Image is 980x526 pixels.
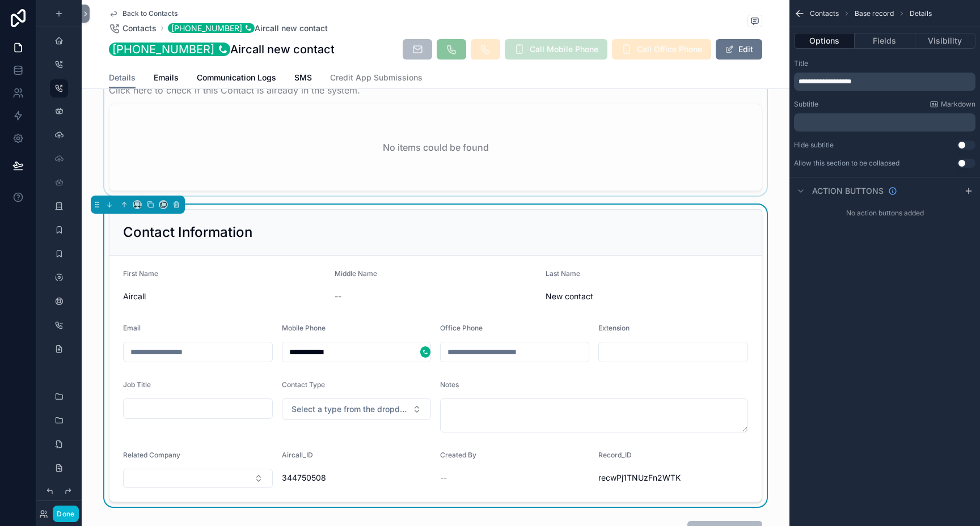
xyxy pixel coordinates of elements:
span: Mobile Phone [282,324,326,332]
a: Credit App Submissions [330,67,423,90]
span: Communication Logs [197,72,276,83]
div: [PHONE_NUMBER] [109,43,230,56]
span: New contact [546,291,748,302]
span: SMS [294,72,312,83]
button: Select Button [123,469,273,488]
span: Contacts [122,23,157,34]
button: Visibility [915,33,975,49]
span: Job Title [123,380,151,389]
span: Aircall new contact [168,23,328,34]
span: Record_ID [598,451,632,459]
span: Base record [855,9,894,18]
a: SMS [294,67,312,90]
span: Extension [598,324,630,332]
span: Action buttons [812,185,884,197]
div: scrollable content [794,113,975,131]
span: Created By [440,451,476,459]
button: Select Button [282,398,432,420]
a: Back to Contacts [109,9,178,18]
span: Aircall [123,291,326,302]
span: Last Name [546,269,580,278]
span: Contacts [810,9,839,18]
a: Markdown [930,100,975,109]
span: Details [109,72,136,83]
span: recwPj1TNUzFn2WTK [598,472,748,483]
span: Related Company [123,451,180,459]
span: Details [910,9,932,18]
span: First Name [123,269,158,278]
a: Emails [154,67,179,90]
span: -- [335,291,341,302]
button: Fields [855,33,915,49]
span: Middle Name [335,269,377,278]
a: Contacts [109,23,157,34]
span: -- [440,472,447,483]
span: Back to Contacts [122,9,178,18]
span: Aircall_ID [282,451,313,459]
label: Allow this section to be collapsed [794,159,899,168]
span: Contact Type [282,380,325,389]
a: Communication Logs [197,67,276,90]
button: Done [53,506,78,522]
span: Credit App Submissions [330,72,423,83]
a: [PHONE_NUMBER]Aircall new contact [168,23,328,34]
span: 344750508 [282,472,432,483]
span: Notes [440,380,459,389]
label: Hide subtitle [794,141,834,150]
label: Title [794,59,808,68]
div: No action buttons added [789,204,980,222]
a: Details [109,67,136,89]
h2: Contact Information [123,223,252,241]
div: [PHONE_NUMBER] [168,23,255,33]
span: Email [123,324,141,332]
h1: Aircall new contact [109,41,335,57]
label: Subtitle [794,100,818,109]
span: Markdown [941,100,975,109]
button: Edit [716,39,762,60]
span: Select a type from the dropdown [292,404,408,415]
span: Emails [154,72,179,83]
button: Options [794,33,855,49]
div: scrollable content [794,73,975,91]
span: Office Phone [440,324,483,332]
